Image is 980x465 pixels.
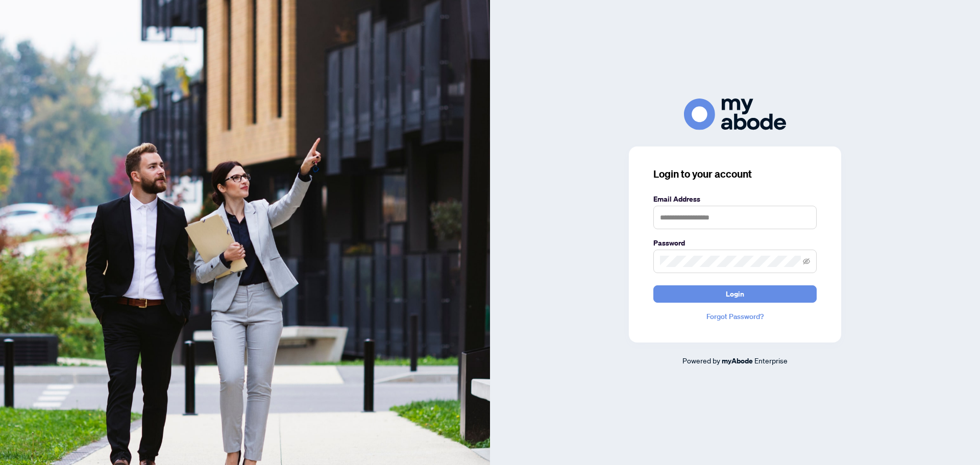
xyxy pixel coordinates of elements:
[682,356,720,365] span: Powered by
[754,356,788,365] span: Enterprise
[803,258,810,265] span: eye-invisible
[726,286,744,302] span: Login
[653,285,817,303] button: Login
[653,237,817,249] label: Password
[653,193,817,205] label: Email Address
[653,167,817,181] h3: Login to your account
[722,355,753,366] a: myAbode
[684,99,786,130] img: ma-logo
[653,311,817,322] a: Forgot Password?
